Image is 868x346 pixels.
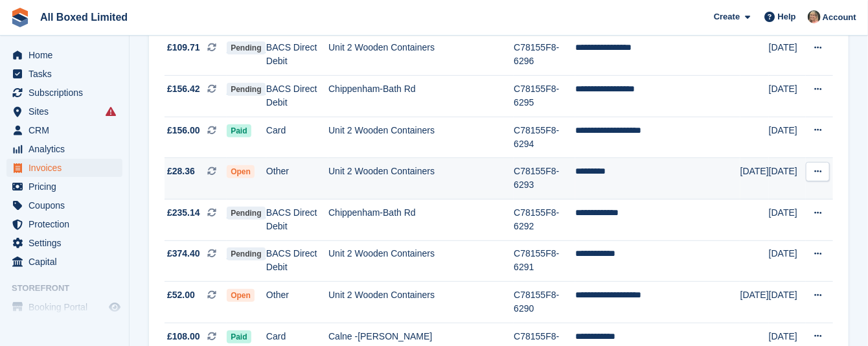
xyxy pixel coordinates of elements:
[227,207,265,220] span: Pending
[167,165,195,178] span: £28.36
[823,11,856,24] span: Account
[6,140,122,158] a: menu
[6,196,122,214] a: menu
[29,102,106,121] span: Sites
[6,65,122,83] a: menu
[266,76,328,117] td: BACS Direct Debit
[29,215,106,233] span: Protection
[6,298,122,316] a: menu
[29,253,106,271] span: Capital
[6,46,122,64] a: menu
[167,41,200,54] span: £109.71
[35,6,133,28] a: All Boxed Limited
[167,82,200,96] span: £156.42
[769,34,806,76] td: [DATE]
[328,76,514,117] td: Chippenham-Bath Rd
[227,289,255,302] span: Open
[6,84,122,102] a: menu
[107,299,122,315] a: Preview store
[29,46,106,64] span: Home
[6,102,122,121] a: menu
[266,282,328,323] td: Other
[29,65,106,83] span: Tasks
[227,83,265,96] span: Pending
[6,215,122,233] a: menu
[328,34,514,76] td: Unit 2 Wooden Containers
[740,282,769,323] td: [DATE]
[227,165,255,178] span: Open
[167,206,200,220] span: £235.14
[227,41,265,54] span: Pending
[29,178,106,196] span: Pricing
[167,288,195,302] span: £52.00
[167,124,200,137] span: £156.00
[266,117,328,158] td: Card
[167,330,200,343] span: £108.00
[106,106,116,117] i: Smart entry sync failures have occurred
[808,10,821,23] img: Sandie Mills
[29,121,106,139] span: CRM
[6,234,122,252] a: menu
[6,159,122,177] a: menu
[740,158,769,200] td: [DATE]
[514,76,575,117] td: C78155F8-6295
[769,117,806,158] td: [DATE]
[769,282,806,323] td: [DATE]
[714,10,740,23] span: Create
[29,298,106,316] span: Booking Portal
[227,124,251,137] span: Paid
[266,34,328,76] td: BACS Direct Debit
[769,158,806,200] td: [DATE]
[227,248,265,260] span: Pending
[29,196,106,214] span: Coupons
[266,158,328,200] td: Other
[514,34,575,76] td: C78155F8-6296
[514,200,575,241] td: C78155F8-6292
[328,200,514,241] td: Chippenham-Bath Rd
[328,240,514,282] td: Unit 2 Wooden Containers
[227,330,251,343] span: Paid
[6,121,122,139] a: menu
[328,282,514,323] td: Unit 2 Wooden Containers
[266,240,328,282] td: BACS Direct Debit
[10,8,30,27] img: stora-icon-8386f47178a22dfd0bd8f6a31ec36ba5ce8667c1dd55bd0f319d3a0aa187defe.svg
[29,159,106,177] span: Invoices
[6,253,122,271] a: menu
[769,76,806,117] td: [DATE]
[514,158,575,200] td: C78155F8-6293
[769,200,806,241] td: [DATE]
[328,117,514,158] td: Unit 2 Wooden Containers
[328,158,514,200] td: Unit 2 Wooden Containers
[778,10,796,23] span: Help
[29,84,106,102] span: Subscriptions
[514,117,575,158] td: C78155F8-6294
[29,234,106,252] span: Settings
[6,178,122,196] a: menu
[769,240,806,282] td: [DATE]
[167,247,200,260] span: £374.40
[514,240,575,282] td: C78155F8-6291
[514,282,575,323] td: C78155F8-6290
[29,140,106,158] span: Analytics
[266,200,328,241] td: BACS Direct Debit
[12,282,129,295] span: Storefront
